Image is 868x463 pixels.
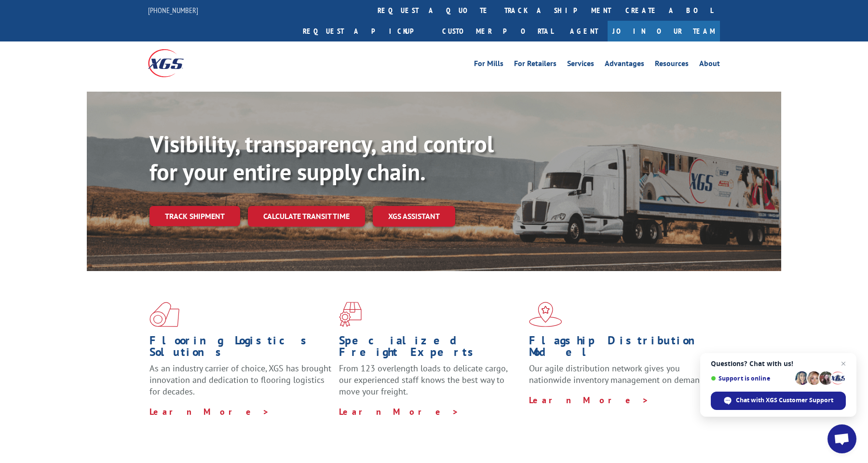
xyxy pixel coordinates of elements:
a: Join Our Team [608,21,720,41]
h1: Flooring Logistics Solutions [149,335,332,363]
span: As an industry carrier of choice, XGS has brought innovation and dedication to flooring logistics... [149,363,331,397]
a: For Mills [474,60,503,70]
a: For Retailers [514,60,556,70]
div: Open chat [827,424,856,453]
img: xgs-icon-focused-on-flooring-red [339,302,362,327]
a: Request a pickup [296,21,435,41]
span: Support is online [711,375,792,382]
span: Chat with XGS Customer Support [736,396,833,405]
h1: Flagship Distribution Model [529,335,711,363]
span: Close chat [838,358,849,369]
a: [PHONE_NUMBER] [148,5,198,15]
a: Advantages [605,60,644,70]
a: XGS ASSISTANT [373,206,455,227]
a: Services [567,60,594,70]
a: About [699,60,720,70]
a: Learn More > [529,395,649,406]
a: Calculate transit time [248,206,365,227]
div: Chat with XGS Customer Support [711,392,846,410]
h1: Specialized Freight Experts [339,335,521,363]
a: Agent [560,21,608,41]
a: Customer Portal [435,21,560,41]
span: Questions? Chat with us! [711,360,846,368]
a: Learn More > [339,406,459,417]
span: Our agile distribution network gives you nationwide inventory management on demand. [529,363,706,385]
img: xgs-icon-flagship-distribution-model-red [529,302,562,327]
a: Resources [655,60,689,70]
a: Track shipment [149,206,240,226]
b: Visibility, transparency, and control for your entire supply chain. [149,129,494,187]
a: Learn More > [149,406,270,417]
p: From 123 overlength loads to delicate cargo, our experienced staff knows the best way to move you... [339,363,521,406]
img: xgs-icon-total-supply-chain-intelligence-red [149,302,179,327]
